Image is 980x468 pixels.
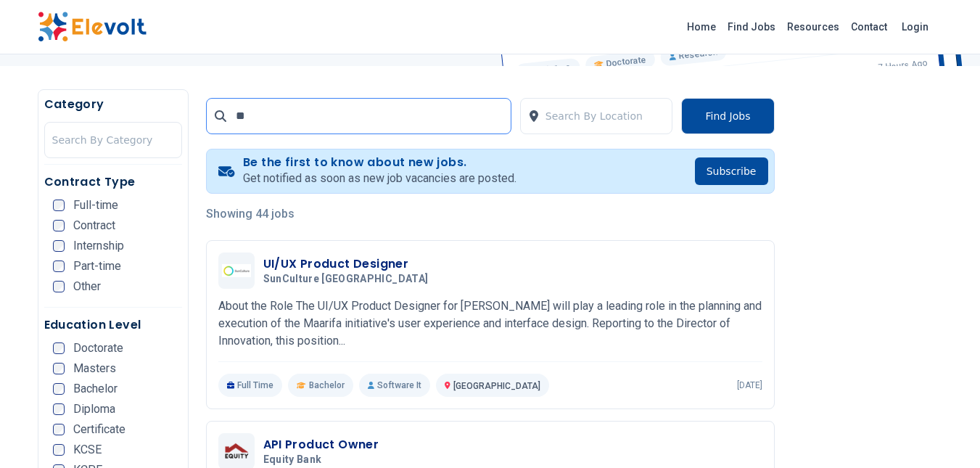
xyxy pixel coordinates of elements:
[73,220,115,231] span: Contract
[38,12,147,42] img: Elevolt
[53,363,65,374] input: Masters
[73,403,115,415] span: Diploma
[44,96,182,113] h5: Category
[781,15,845,38] a: Resources
[263,453,322,467] span: Equity Bank
[222,264,251,277] img: SunCulture Kenya
[845,15,893,38] a: Contact
[73,383,118,395] span: Bachelor
[243,170,516,187] p: Get notified as soon as new job vacancies are posted.
[681,15,722,38] a: Home
[73,240,124,252] span: Internship
[218,374,283,397] p: Full Time
[73,363,116,374] span: Masters
[263,436,379,453] h3: API Product Owner
[44,173,182,191] h5: Contract Type
[309,379,345,391] span: Bachelor
[53,444,65,456] input: KCSE
[243,155,516,170] h4: Be the first to know about new jobs.
[73,424,125,435] span: Certificate
[737,379,762,391] p: [DATE]
[222,441,251,461] img: Equity Bank
[263,273,429,286] span: SunCulture [GEOGRAPHIC_DATA]
[73,444,102,456] span: KCSE
[44,316,182,334] h5: Education Level
[53,403,65,415] input: Diploma
[722,15,781,38] a: Find Jobs
[907,398,980,468] iframe: Chat Widget
[53,240,65,252] input: Internship
[695,157,768,185] button: Subscribe
[53,220,65,231] input: Contract
[359,374,430,397] p: Software It
[73,342,123,354] span: Doctorate
[73,200,118,211] span: Full-time
[453,381,540,391] span: [GEOGRAPHIC_DATA]
[218,297,762,350] p: About the Role The UI/UX Product Designer for [PERSON_NAME] will play a leading role in the plann...
[53,342,65,354] input: Doctorate
[893,12,937,41] a: Login
[681,98,774,134] button: Find Jobs
[53,383,65,395] input: Bachelor
[206,205,775,223] p: Showing 44 jobs
[218,253,762,397] a: SunCulture KenyaUI/UX Product DesignerSunCulture [GEOGRAPHIC_DATA]About the Role The UI/UX Produc...
[73,281,101,292] span: Other
[73,260,121,272] span: Part-time
[53,281,65,292] input: Other
[263,255,435,273] h3: UI/UX Product Designer
[53,424,65,435] input: Certificate
[53,200,65,211] input: Full-time
[53,260,65,272] input: Part-time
